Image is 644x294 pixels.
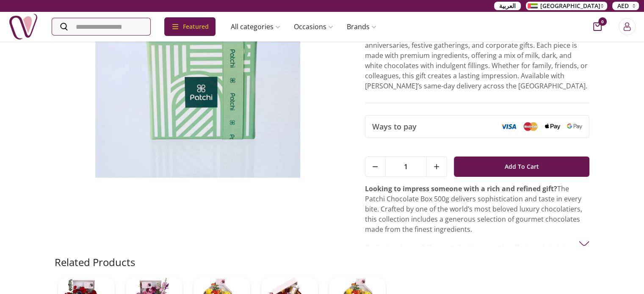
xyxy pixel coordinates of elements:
[499,2,516,10] span: العربية
[386,157,426,176] span: 1
[287,18,340,35] a: Occasions
[365,184,557,193] strong: Looking to impress someone with a rich and refined gift?
[365,10,590,91] p: The Patchi Chocolate Box 500g is the ideal choice for those who want to gift generosity and elega...
[340,18,383,35] a: Brands
[8,12,38,41] img: Nigwa-uae-gifts
[612,2,639,10] button: AED
[540,2,600,10] span: [GEOGRAPHIC_DATA]
[617,2,629,10] span: AED
[545,124,560,130] img: Apple Pay
[372,121,417,132] span: Ways to pay
[619,18,636,35] button: Login
[528,3,538,8] img: Arabic_dztd3n.png
[505,159,539,174] span: Add To Cart
[164,17,216,36] div: Featured
[567,124,582,129] img: Google Pay
[501,124,516,129] img: Visa
[224,18,287,35] a: All categories
[598,17,607,26] span: 0
[526,2,607,10] button: [GEOGRAPHIC_DATA]
[579,238,589,249] img: arrow
[523,122,538,131] img: Mastercard
[593,22,602,31] button: cart-button
[454,157,590,177] button: Add To Cart
[55,256,135,269] h2: Related Products
[365,184,590,234] p: The Patchi Chocolate Box 500g delivers sophistication and taste in every bite. Crafted by one of ...
[52,18,150,35] input: Search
